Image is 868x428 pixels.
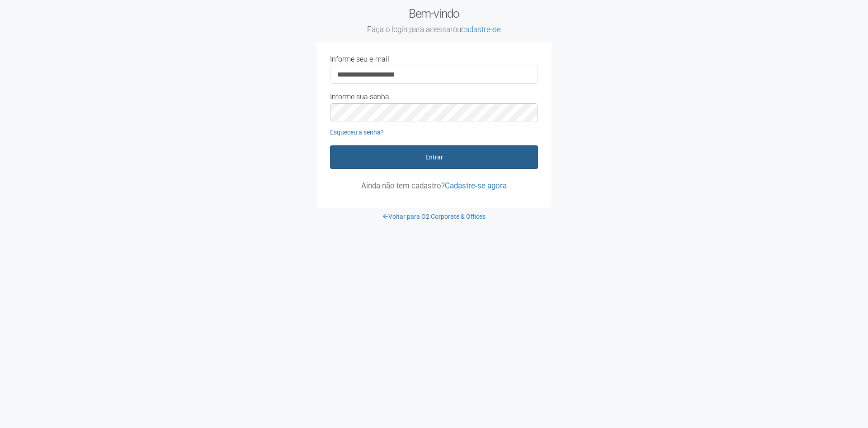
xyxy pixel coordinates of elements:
h2: Bem-vindo [316,7,552,35]
a: Cadastre-se agora [445,181,507,190]
button: Entrar [330,145,538,169]
label: Informe seu e-mail [330,55,389,63]
a: Esqueceu a senha? [330,129,384,136]
a: cadastre-se [461,25,501,34]
label: Informe sua senha [330,93,389,101]
small: Faça o login para acessar [316,25,552,35]
a: Voltar para O2 Corporate & Offices [383,213,486,220]
p: Ainda não tem cadastro? [330,182,538,190]
span: ou [453,25,501,34]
